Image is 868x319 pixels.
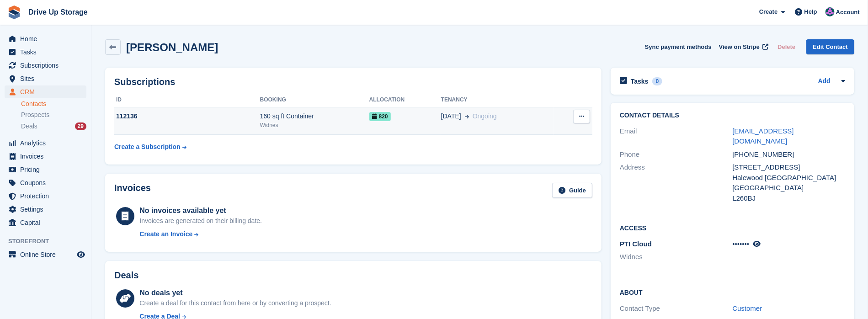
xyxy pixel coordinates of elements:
span: Help [804,7,817,16]
button: Sync payment methods [645,39,712,54]
a: [EMAIL_ADDRESS][DOMAIN_NAME] [733,127,794,145]
div: Contact Type [620,303,732,314]
div: Create a deal for this contact from here or by converting a prospect. [139,298,331,308]
a: menu [5,46,86,58]
a: Deals 29 [21,122,86,131]
h2: Deals [114,270,138,281]
a: menu [5,150,86,163]
span: ••••••• [733,240,750,248]
div: [STREET_ADDRESS] [733,162,845,173]
span: Account [836,8,860,17]
span: Protection [20,190,75,202]
a: Add [818,76,831,87]
li: Widnes [620,252,732,262]
h2: Tasks [631,77,649,85]
th: Tenancy [441,93,554,107]
h2: Invoices [114,183,151,198]
div: Widnes [260,121,369,129]
span: Deals [21,122,37,131]
span: Invoices [20,150,75,163]
span: [DATE] [441,112,461,121]
span: Create [759,7,777,16]
span: Prospects [21,111,49,119]
a: Create an Invoice [139,229,262,239]
a: Drive Up Storage [25,5,91,20]
div: No invoices available yet [139,205,262,216]
span: Sites [20,72,75,85]
span: Ongoing [473,112,497,120]
a: menu [5,85,86,98]
div: [GEOGRAPHIC_DATA] [733,183,845,193]
a: menu [5,32,86,45]
a: Prospects [21,110,86,120]
div: L260BJ [733,193,845,204]
a: menu [5,248,86,261]
a: menu [5,176,86,189]
a: Customer [733,304,762,312]
th: Booking [260,93,369,107]
div: No deals yet [139,287,331,298]
span: Home [20,32,75,45]
img: stora-icon-8386f47178a22dfd0bd8f6a31ec36ba5ce8667c1dd55bd0f319d3a0aa187defe.svg [7,5,21,19]
div: Phone [620,149,732,160]
div: Invoices are generated on their billing date. [139,216,262,226]
a: View on Stripe [715,39,771,54]
span: Tasks [20,46,75,58]
span: 820 [369,112,391,121]
div: 112136 [114,112,260,121]
span: Analytics [20,137,75,149]
a: Contacts [21,100,86,108]
h2: About [620,287,845,297]
span: View on Stripe [719,43,760,52]
div: 160 sq ft Container [260,112,369,121]
a: Edit Contact [806,39,854,54]
span: Pricing [20,163,75,176]
span: Capital [20,216,75,229]
h2: Subscriptions [114,77,592,87]
span: CRM [20,85,75,98]
div: [PHONE_NUMBER] [733,149,845,160]
span: Settings [20,203,75,216]
span: Subscriptions [20,59,75,72]
div: Create a Subscription [114,142,181,152]
th: ID [114,93,260,107]
span: PTI Cloud [620,240,652,248]
a: menu [5,190,86,202]
a: menu [5,203,86,216]
div: 0 [652,77,663,85]
a: menu [5,137,86,149]
span: Online Store [20,248,75,261]
a: Create a Subscription [114,138,186,155]
a: menu [5,72,86,85]
div: Email [620,126,732,147]
div: 29 [75,122,86,130]
a: menu [5,59,86,72]
div: Create an Invoice [139,229,192,239]
button: Delete [774,39,799,54]
th: Allocation [369,93,441,107]
span: Coupons [20,176,75,189]
div: Halewood [GEOGRAPHIC_DATA] [733,173,845,183]
div: Address [620,162,732,203]
h2: Contact Details [620,112,845,119]
a: Guide [552,183,592,198]
span: Storefront [8,237,91,246]
h2: Access [620,223,845,232]
h2: [PERSON_NAME] [126,41,218,53]
a: menu [5,216,86,229]
a: menu [5,163,86,176]
img: Andy [825,7,835,16]
a: Preview store [75,249,86,260]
